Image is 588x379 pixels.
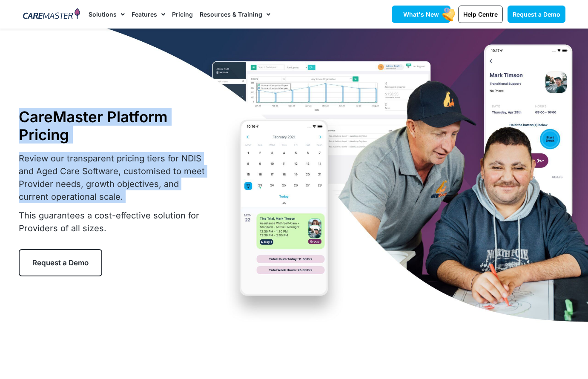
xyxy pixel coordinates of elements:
[458,6,503,23] a: Help Centre
[403,11,439,18] span: What's New
[19,152,210,203] p: Review our transparent pricing tiers for NDIS and Aged Care Software, customised to meet Provider...
[19,249,102,276] a: Request a Demo
[463,11,498,18] span: Help Centre
[19,108,210,144] h1: CareMaster Platform Pricing
[513,11,560,18] span: Request a Demo
[508,6,565,23] a: Request a Demo
[23,8,80,21] img: CareMaster Logo
[19,209,210,235] p: This guarantees a cost-effective solution for Providers of all sizes.
[32,258,89,267] span: Request a Demo
[392,6,450,23] a: What's New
